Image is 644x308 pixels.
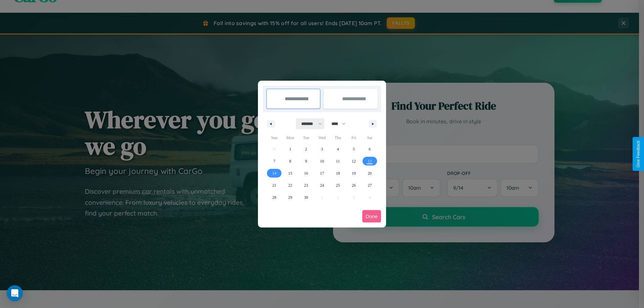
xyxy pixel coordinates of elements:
span: 17 [320,167,324,179]
button: 18 [330,167,346,179]
span: 24 [320,179,324,191]
button: 2 [298,143,314,155]
button: 9 [298,155,314,167]
button: 12 [346,155,362,167]
button: 30 [298,191,314,203]
span: 28 [272,191,276,203]
span: 20 [368,167,372,179]
div: Give Feedback [636,140,641,168]
button: 1 [282,143,298,155]
button: 7 [266,155,282,167]
button: 16 [298,167,314,179]
span: 11 [336,155,340,167]
span: 29 [288,191,292,203]
button: 25 [330,179,346,191]
span: Mon [282,132,298,143]
button: 8 [282,155,298,167]
button: 20 [362,167,378,179]
span: 5 [353,143,355,155]
span: 22 [288,179,292,191]
span: 1 [289,143,291,155]
button: 17 [314,167,330,179]
button: 4 [330,143,346,155]
span: Tue [298,132,314,143]
button: 6 [362,143,378,155]
span: 16 [304,167,308,179]
button: 14 [266,167,282,179]
span: 2 [305,143,307,155]
span: Sat [362,132,378,143]
span: 14 [272,167,276,179]
button: Done [362,210,381,223]
span: 30 [304,191,308,203]
button: 5 [346,143,362,155]
button: 22 [282,179,298,191]
button: 24 [314,179,330,191]
button: 15 [282,167,298,179]
button: 3 [314,143,330,155]
button: 29 [282,191,298,203]
button: 21 [266,179,282,191]
button: 26 [346,179,362,191]
button: 19 [346,167,362,179]
span: Wed [314,132,330,143]
span: 4 [337,143,339,155]
span: 7 [273,155,275,167]
span: 6 [369,143,371,155]
span: 8 [289,155,291,167]
span: 10 [320,155,324,167]
button: 11 [330,155,346,167]
span: 23 [304,179,308,191]
span: 3 [321,143,323,155]
span: Sun [266,132,282,143]
button: 10 [314,155,330,167]
span: 13 [368,155,372,167]
span: 21 [272,179,276,191]
span: 9 [305,155,307,167]
button: 23 [298,179,314,191]
button: 13 [362,155,378,167]
span: Thu [330,132,346,143]
div: Open Intercom Messenger [7,285,23,301]
span: Fri [346,132,362,143]
span: 15 [288,167,292,179]
span: 18 [336,167,340,179]
span: 12 [352,155,356,167]
span: 25 [336,179,340,191]
span: 19 [352,167,356,179]
button: 28 [266,191,282,203]
button: 27 [362,179,378,191]
span: 27 [368,179,372,191]
span: 26 [352,179,356,191]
